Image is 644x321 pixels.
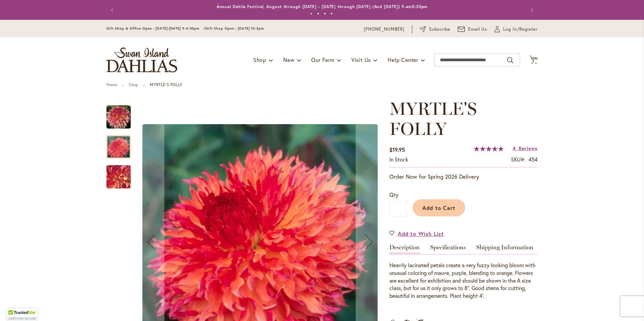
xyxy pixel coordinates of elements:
[150,82,182,87] strong: MYRTLE'S FOLLY
[389,191,398,198] span: Qty
[324,12,326,15] button: 3 of 4
[532,59,535,63] span: 2
[430,244,466,254] a: Specifications
[476,244,534,254] a: Shipping Information
[317,12,319,15] button: 2 of 4
[429,26,450,33] span: Subscribe
[513,145,516,151] span: 4
[129,82,138,87] a: Shop
[311,56,334,63] span: Our Farm
[330,12,333,15] button: 4 of 4
[106,105,131,129] img: MYRTLE'S FOLLY
[388,56,418,63] span: Help Center
[310,12,313,15] button: 1 of 4
[474,146,504,151] div: 100%
[283,56,294,63] span: New
[458,26,487,33] a: Email Us
[494,26,538,33] a: Log In/Register
[106,158,131,188] div: MYRTLE'S FOLLY
[5,297,24,316] iframe: Launch Accessibility Center
[389,98,477,139] span: MYRTLE'S FOLLY
[420,26,450,33] a: Subscribe
[524,3,538,17] button: Next
[106,129,137,158] div: MYRTLE'S FOLLY
[422,204,456,211] span: Add to Cart
[519,145,538,151] span: Reviews
[413,199,465,216] button: Add to Cart
[106,99,137,129] div: MYRTLE'S FOLLY
[364,26,405,33] a: [PHONE_NUMBER]
[468,26,487,33] span: Email Us
[389,261,538,300] div: Heavily lacinated petals create a very fuzzy looking bloom with unusual coloring of mauve, purple...
[106,3,120,17] button: Previous
[389,173,538,181] p: Order Now for Spring 2026 Delivery
[389,156,408,163] span: In stock
[529,56,538,65] button: 2
[389,146,405,153] span: $19.95
[106,82,117,87] a: Home
[398,230,444,238] span: Add to Wish List
[106,26,205,31] span: Gift Shop & Office Open - [DATE]-[DATE] 9-4:30pm /
[253,56,266,63] span: Shop
[205,26,264,31] span: Gift Shop Open - [DATE] 10-3pm
[389,244,538,300] div: Detailed Product Info
[94,159,143,195] img: MYRTLE'S FOLLY
[106,47,177,72] a: store logo
[511,156,525,163] strong: SKU
[351,56,371,63] span: Visit Us
[217,4,428,9] a: Annual Dahlia Festival, August through [DATE] - [DATE] through [DATE] (And [DATE]) 9-am5:30pm
[513,145,538,151] a: 4 Reviews
[389,244,420,254] a: Description
[389,156,408,164] div: Availability
[389,230,444,238] a: Add to Wish List
[503,26,538,33] span: Log In/Register
[528,156,538,164] div: 454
